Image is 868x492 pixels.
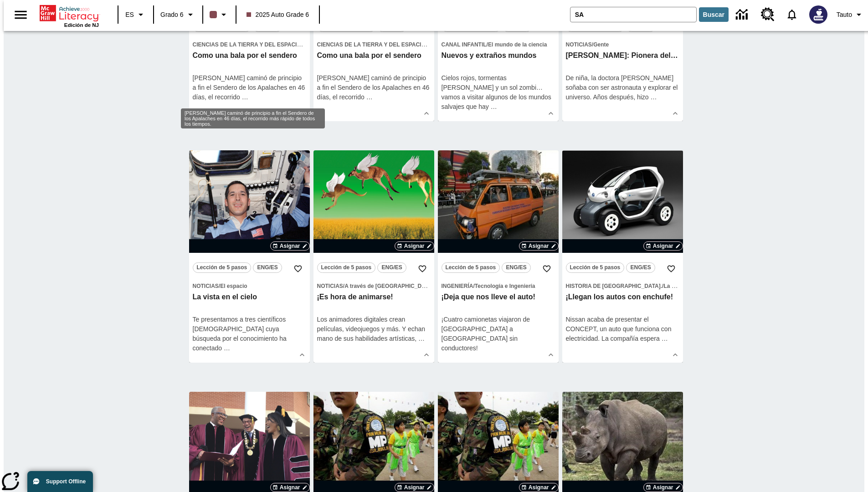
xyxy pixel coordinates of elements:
[317,315,431,343] div: Los animadores digitales crean películas, videojuegos y más. Y echan mano de sus habilidades artí...
[317,51,431,61] h3: Como una bala por el sendero
[321,263,372,272] span: Lección de 5 pasos
[653,483,673,492] span: Asignar
[651,93,657,101] span: …
[317,40,431,49] span: Tema: Ciencias de la Tierra y del Espacio/La dinámica de la estructura terrestre
[193,283,219,289] span: Noticias
[193,315,306,353] div: Te presentamos a tres científicos [DEMOGRAPHIC_DATA] cuya búsqueda por el conocimiento ha conectado
[446,263,496,272] span: Lección de 5 pasos
[253,262,282,273] button: ENG/ES
[125,10,134,20] span: ES
[295,348,309,362] button: Ver más
[631,263,651,272] span: ENG/ES
[809,5,827,24] img: Avatar
[343,283,344,289] span: /
[566,281,679,291] span: Tema: Historia de EE.UU./La Primera Guerra Mundia y la Gran Depresión
[420,107,433,120] button: Ver más
[64,22,99,28] span: Edición de NJ
[730,2,755,27] a: Centro de información
[185,110,321,127] div: [PERSON_NAME] caminó de principio a fin el Sendero de los Apalaches en 46 días, el recorrido más ...
[699,7,729,22] button: Buscar
[257,263,278,272] span: ENG/ES
[653,242,673,250] span: Asignar
[566,262,625,273] button: Lección de 5 pasos
[420,348,433,362] button: Ver más
[418,335,425,342] span: …
[442,283,473,289] span: Ingeniería
[643,483,683,492] button: Asignar Elegir fechas
[643,241,683,251] button: Asignar Elegir fechas
[224,344,230,352] span: …
[193,73,306,102] div: [PERSON_NAME] caminó de principio a fin el Sendero de los Apalaches en 46 días, el recorrido
[487,41,488,48] span: /
[7,1,34,28] button: Abrir el menú lateral
[833,6,868,23] button: Perfil/Configuración
[427,41,524,48] span: La dinámica de la estructura terrestre
[442,73,555,112] div: Cielos rojos, tormentas [PERSON_NAME] y un sol zombi… vamos a visitar algunos de los mundos salva...
[780,3,804,26] a: Notificaciones
[27,471,93,492] button: Support Offline
[404,242,425,250] span: Asignar
[189,150,310,363] div: lesson details
[317,262,376,273] button: Lección de 5 pasos
[313,150,434,363] div: lesson details
[40,4,99,22] a: Portada
[663,261,679,277] button: Añadir a mis Favoritas
[301,41,303,48] span: /
[121,6,150,23] button: Lenguaje: ES, Selecciona un idioma
[544,348,558,362] button: Ver más
[193,292,306,302] h3: La vista en el cielo
[804,3,833,26] button: Escoja un nuevo avatar
[668,107,682,120] button: Ver más
[193,41,301,48] span: Ciencias de la Tierra y del Espacio
[491,103,497,110] span: …
[395,241,434,251] button: Asignar Elegir fechas
[544,107,558,120] button: Ver más
[160,10,184,20] span: Grado 6
[270,483,310,492] button: Asignar Elegir fechas
[220,283,247,289] span: El espacio
[157,6,200,23] button: Grado: Grado 6, Elige un grado
[414,261,431,277] button: Añadir a mis Favoritas
[506,263,527,272] span: ENG/ES
[519,241,559,251] button: Asignar Elegir fechas
[290,261,306,277] button: Añadir a mis Favoritas
[317,41,426,48] span: Ciencias de la Tierra y del Espacio
[755,2,780,27] a: Centro de recursos, Se abrirá en una pestaña nueva.
[366,93,373,101] span: …
[193,281,306,291] span: Tema: Noticias/El espacio
[247,10,309,20] span: 2025 Auto Grade 6
[404,483,425,492] span: Asignar
[663,283,785,289] span: La Primera Guerra Mundia y la Gran Depresión
[344,283,434,289] span: A través de [GEOGRAPHIC_DATA]
[519,483,559,492] button: Asignar Elegir fechas
[570,263,621,272] span: Lección de 5 pasos
[317,283,343,289] span: Noticias
[317,292,431,302] h3: ¡Es hora de animarse!
[438,150,559,363] div: lesson details
[592,41,593,48] span: /
[566,41,592,48] span: Noticias
[426,41,427,48] span: /
[662,283,663,289] span: /
[193,40,306,49] span: Tema: Ciencias de la Tierra y del Espacio/La dinámica de la estructura terrestre
[837,10,852,20] span: Tauto
[473,283,475,289] span: /
[566,283,663,289] span: Historia de [GEOGRAPHIC_DATA].
[539,261,555,277] button: Añadir a mis Favoritas
[193,262,252,273] button: Lección de 5 pasos
[206,6,233,23] button: El color de la clase es café oscuro. Cambiar el color de la clase.
[566,315,679,343] div: Nissan acaba de presentar el CONCEPT, un auto que funciona con electricidad. La compañía espera
[442,292,555,302] h3: ¡Deja que nos lleve el auto!
[303,41,400,48] span: La dinámica de la estructura terrestre
[662,335,668,342] span: …
[566,292,679,302] h3: ¡Llegan los autos con enchufe!
[317,281,431,291] span: Tema: Noticias/A través de Estados Unidos
[442,51,555,61] h3: Nuevos y extraños mundos
[442,281,555,291] span: Tema: Ingeniería/Tecnología e Ingeniería
[529,242,549,250] span: Asignar
[566,73,679,102] div: De niña, la doctora [PERSON_NAME] soñaba con ser astronauta y explorar el universo. Años después,...
[562,150,683,363] div: lesson details
[40,3,99,28] div: Portada
[197,263,247,272] span: Lección de 5 pasos
[46,478,86,485] span: Support Offline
